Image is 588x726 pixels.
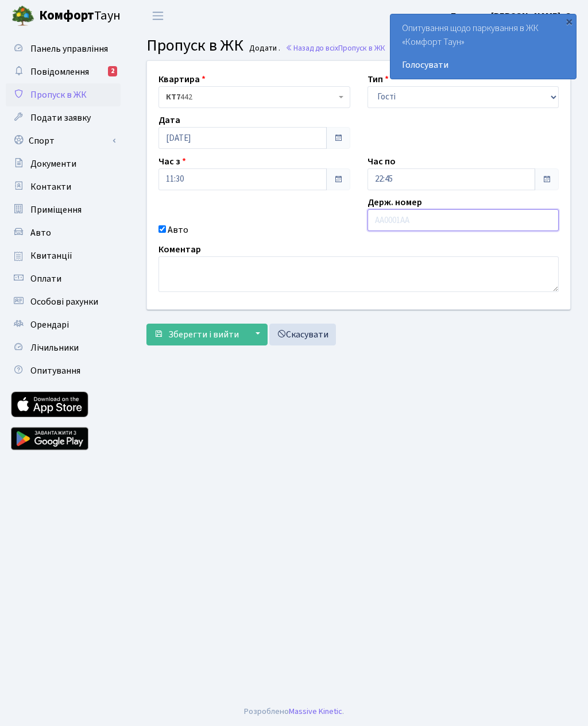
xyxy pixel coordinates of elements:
[39,6,94,25] b: Комфорт
[6,60,121,83] a: Повідомлення2
[6,83,121,106] a: Пропуск в ЖК
[146,324,246,345] button: Зберегти і вийти
[247,44,280,53] small: Додати .
[11,5,34,28] img: logo.png
[244,705,344,718] div: Розроблено .
[6,175,121,198] a: Контакти
[285,43,385,53] a: Назад до всіхПропуск в ЖК
[168,328,239,341] span: Зберегти і вийти
[6,37,121,60] a: Панель управління
[166,91,336,103] span: <b>КТ7</b>&nbsp;&nbsp;&nbsp;442
[6,198,121,221] a: Приміщення
[30,295,98,308] span: Особові рахунки
[30,318,69,331] span: Орендарі
[166,91,180,103] b: КТ7
[30,341,79,354] span: Лічильники
[108,66,117,76] div: 2
[30,249,72,262] span: Квитанції
[6,313,121,336] a: Орендарі
[39,6,121,26] span: Таун
[30,66,89,78] span: Повідомлення
[30,43,108,55] span: Панель управління
[402,58,564,72] a: Голосувати
[30,364,80,377] span: Опитування
[289,705,342,717] a: Massive Kinetic
[158,155,186,168] label: Час з
[6,221,121,244] a: Авто
[6,152,121,175] a: Документи
[30,203,82,216] span: Приміщення
[367,72,389,86] label: Тип
[158,243,201,256] label: Коментар
[30,89,87,101] span: Пропуск в ЖК
[30,272,61,285] span: Оплати
[367,155,396,168] label: Час по
[338,43,385,53] span: Пропуск в ЖК
[6,106,121,129] a: Подати заявку
[390,14,576,79] div: Опитування щодо паркування в ЖК «Комфорт Таун»
[30,180,71,193] span: Контакти
[158,86,350,108] span: <b>КТ7</b>&nbsp;&nbsp;&nbsp;442
[6,290,121,313] a: Особові рахунки
[30,226,51,239] span: Авто
[168,223,188,237] label: Авто
[6,129,121,152] a: Спорт
[6,267,121,290] a: Оплати
[563,16,575,27] div: ×
[269,324,336,345] a: Скасувати
[6,244,121,267] a: Квитанції
[30,112,91,124] span: Подати заявку
[6,359,121,382] a: Опитування
[30,158,76,170] span: Документи
[158,113,180,127] label: Дата
[451,10,574,22] b: Блєдних [PERSON_NAME]. О.
[367,209,559,231] input: AA0001AA
[158,72,206,86] label: Квартира
[367,195,422,209] label: Держ. номер
[146,34,243,57] span: Пропуск в ЖК
[6,336,121,359] a: Лічильники
[144,6,172,25] button: Переключити навігацію
[451,9,574,23] a: Блєдних [PERSON_NAME]. О.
